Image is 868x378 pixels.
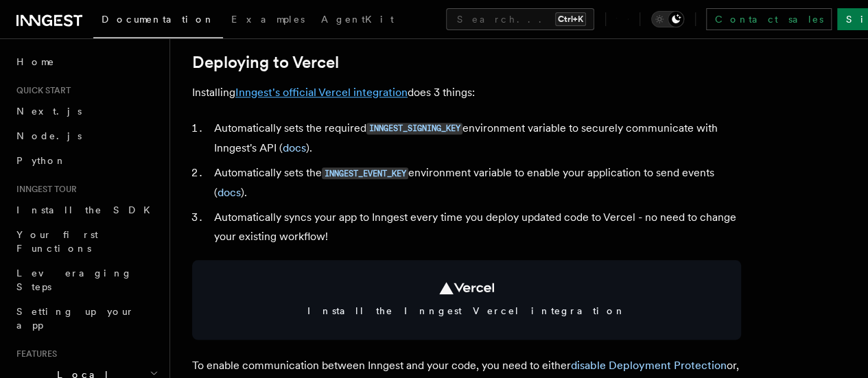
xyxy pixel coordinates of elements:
[235,86,408,99] a: Inngest's official Vercel integration
[102,14,215,25] span: Documentation
[446,8,594,30] button: Search...Ctrl+K
[322,167,408,179] code: INNGEST_EVENT_KEY
[11,184,77,195] span: Inngest tour
[16,130,82,141] span: Node.js
[16,204,159,215] span: Install the SDK
[366,123,462,134] code: INNGEST_SIGNING_KEY
[11,49,161,74] a: Home
[11,148,161,173] a: Python
[93,4,223,38] a: Documentation
[210,163,741,202] li: Automatically sets the environment variable to enable your application to send events ( ).
[11,123,161,148] a: Node.js
[16,55,55,69] span: Home
[209,304,725,318] span: Install the Inngest Vercel integration
[11,99,161,123] a: Next.js
[16,229,98,254] span: Your first Functions
[210,119,741,158] li: Automatically sets the required environment variable to securely communicate with Inngest's API ( ).
[16,155,67,166] span: Python
[11,349,57,359] span: Features
[313,4,402,37] a: AgentKit
[11,299,161,338] a: Setting up your app
[192,260,741,340] a: Install the Inngest Vercel integration
[16,268,132,292] span: Leveraging Steps
[11,198,161,222] a: Install the SDK
[218,186,241,199] a: docs
[321,14,394,25] span: AgentKit
[192,53,339,72] a: Deploying to Vercel
[11,85,71,96] span: Quick start
[16,306,134,331] span: Setting up your app
[223,4,313,37] a: Examples
[11,261,161,299] a: Leveraging Steps
[210,208,741,246] li: Automatically syncs your app to Inngest every time you deploy updated code to Vercel - no need to...
[571,359,727,372] a: disable Deployment Protection
[192,83,741,102] p: Installing does 3 things:
[231,14,305,25] span: Examples
[283,141,306,154] a: docs
[555,12,586,26] kbd: Ctrl+K
[706,8,832,30] a: Contact sales
[322,166,408,179] a: INNGEST_EVENT_KEY
[651,11,684,27] button: Toggle dark mode
[366,121,462,134] a: INNGEST_SIGNING_KEY
[16,106,82,117] span: Next.js
[11,222,161,261] a: Your first Functions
